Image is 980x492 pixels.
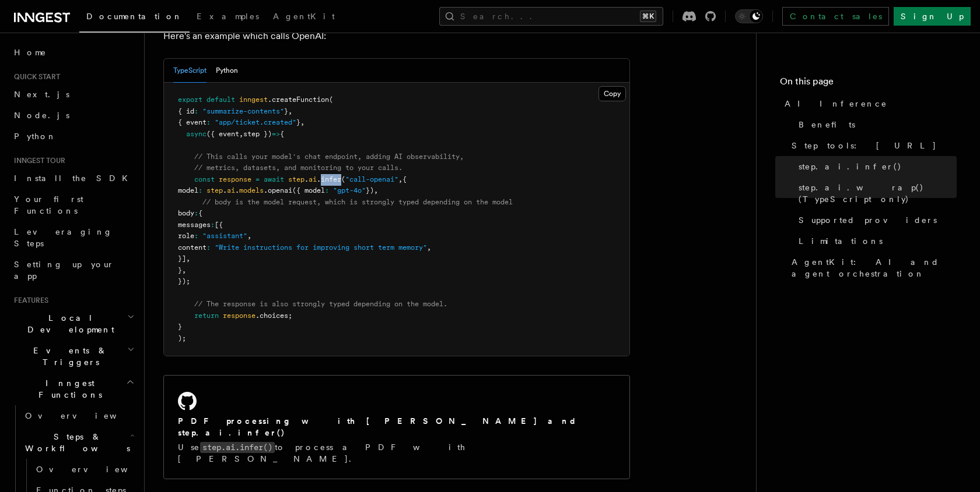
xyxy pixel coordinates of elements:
span: .infer [317,175,341,183]
span: step.ai.wrap() (TypeScript only) [799,182,957,205]
span: : [211,221,215,229]
span: ai [227,186,235,194]
span: Install the SDK [14,174,135,183]
span: .choices; [256,312,292,320]
span: Quick start [9,72,60,82]
a: Step tools: [URL] [787,135,957,156]
a: Documentation [79,3,190,33]
span: ( [341,175,345,183]
span: return [194,312,219,320]
span: // The response is also strongly typed depending on the model. [194,300,447,308]
span: Features [9,296,48,305]
p: Use to process a PDF with [PERSON_NAME]. [178,441,615,465]
span: Events & Triggers [9,345,127,368]
a: AI Inference [780,93,957,114]
span: , [288,107,292,115]
button: TypeScript [173,59,206,83]
span: [{ [215,221,223,229]
span: . [304,175,309,183]
span: body [178,209,194,217]
span: Next.js [14,90,69,99]
a: Overview [20,405,137,426]
span: Your first Functions [14,194,83,215]
a: PDF processing with [PERSON_NAME] and step.ai.infer()Usestep.ai.infer()to process a PDF with [PER... [163,375,630,479]
span: step [288,175,304,183]
a: Next.js [9,84,137,105]
span: }); [178,277,190,285]
span: Supported providers [799,214,937,226]
span: Overview [25,411,145,420]
span: = [256,175,260,183]
span: const [194,175,215,183]
a: Python [9,126,137,147]
kbd: ⌘K [640,10,656,22]
span: // This calls your model's chat endpoint, adding AI observability, [194,153,464,161]
span: AgentKit [273,12,335,21]
span: "app/ticket.created" [215,118,296,126]
button: Search...⌘K [439,7,663,26]
span: , [427,243,431,252]
span: Examples [197,12,259,21]
span: ({ event [206,130,239,138]
span: Local Development [9,312,127,335]
span: => [272,130,280,138]
span: { id [178,107,194,115]
span: models [239,186,264,194]
a: Home [9,42,137,63]
span: . [223,186,227,194]
span: step [206,186,223,194]
span: "assistant" [202,232,247,240]
span: : [325,186,329,194]
a: Setting up your app [9,254,137,286]
h2: PDF processing with [PERSON_NAME] and step.ai.infer() [178,415,615,438]
span: // body is the model request, which is strongly typed depending on the model [202,198,513,206]
span: } [178,266,182,274]
p: Here's an example which calls OpenAI: [163,28,630,44]
span: , [186,254,190,263]
span: { [402,175,407,183]
span: role [178,232,194,240]
span: "summarize-contents" [202,107,284,115]
button: Inngest Functions [9,373,137,405]
span: Node.js [14,111,69,120]
span: AgentKit: AI and agent orchestration [792,256,957,279]
span: , [182,266,186,274]
span: Inngest tour [9,156,65,165]
button: Steps & Workflows [20,426,137,459]
span: default [206,95,235,104]
span: AI Inference [785,98,887,109]
span: } [296,118,300,126]
span: }] [178,254,186,263]
code: step.ai.infer() [200,442,275,453]
span: Setting up your app [14,260,114,281]
span: await [264,175,284,183]
span: step.ai.infer() [799,161,902,172]
span: step }) [243,130,272,138]
span: , [239,130,243,138]
span: , [247,232,251,240]
span: , [398,175,402,183]
span: , [300,118,304,126]
span: async [186,130,206,138]
a: Examples [190,3,266,31]
span: ( [329,95,333,104]
a: step.ai.wrap() (TypeScript only) [794,177,957,210]
span: .openai [264,186,292,194]
span: "call-openai" [345,175,398,183]
span: }) [366,186,374,194]
a: Your first Functions [9,189,137,221]
span: } [178,323,182,331]
button: Copy [598,86,626,101]
a: Supported providers [794,210,957,231]
span: Steps & Workflows [20,431,130,454]
a: Benefits [794,114,957,135]
span: Limitations [799,235,883,247]
span: Step tools: [URL] [792,140,937,151]
span: response [223,312,256,320]
a: Leveraging Steps [9,221,137,254]
button: Toggle dark mode [735,9,763,23]
span: : [198,186,202,194]
button: Events & Triggers [9,340,137,373]
a: AgentKit: AI and agent orchestration [787,252,957,284]
span: Inngest Functions [9,377,126,401]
